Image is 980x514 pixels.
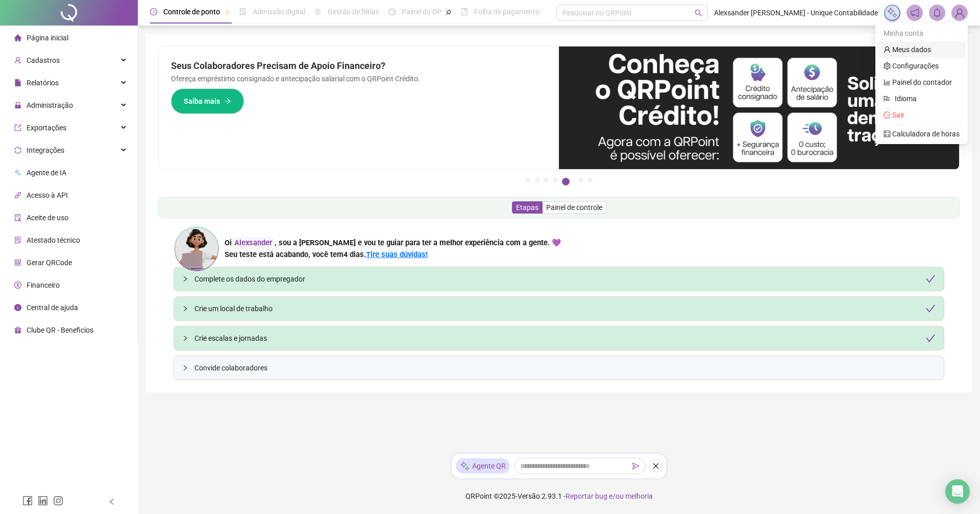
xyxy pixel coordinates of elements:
[224,9,230,15] span: pushpin
[925,303,936,314] span: check
[27,124,66,132] span: Exportações
[27,101,73,109] span: Administração
[566,492,653,500] span: Reportar bug e/ou melhoria
[22,496,33,506] span: facebook
[933,8,942,17] span: bell
[27,191,68,199] span: Acesso à API
[350,250,364,259] span: dias
[652,462,659,470] span: close
[884,45,931,54] a: user Meus dados
[182,276,188,282] span: collapsed
[14,124,21,131] span: export
[887,7,898,18] img: sparkle-icon.fc2bf0ac1784a2077858766a79e2daf3.svg
[578,178,583,183] button: 6
[344,250,364,259] span: 4
[14,102,21,109] span: lock
[225,250,344,259] span: Seu teste está acabando, você tem
[138,478,980,514] footer: QRPoint © 2025 - 2.93.1 -
[182,365,188,371] span: collapsed
[27,214,68,222] span: Aceite de uso
[38,496,48,506] span: linkedin
[402,8,442,16] span: Painel do DP
[27,326,93,334] span: Clube QR - Beneficios
[884,93,891,104] span: flag
[182,335,188,341] span: collapsed
[27,259,72,267] span: Gerar QRCode
[587,178,593,183] button: 7
[714,7,878,18] span: Alexsander [PERSON_NAME] - Unique Contabilidade
[925,333,936,343] span: check
[892,111,904,119] span: Sair
[14,259,21,266] span: qrcode
[884,78,952,86] a: bar-chart Painel do contador
[14,147,21,154] span: sync
[232,237,275,249] div: Alexsander
[544,178,549,183] button: 3
[174,267,944,291] div: Complete os dados do empregadorcheck
[895,93,953,104] span: Idioma
[171,88,244,114] button: Saiba mais
[194,303,936,314] div: Crie um local de trabalho
[194,273,936,285] div: Complete os dados do empregador
[27,34,68,42] span: Página inicial
[14,326,21,334] span: gift
[194,333,936,344] div: Crie escalas e jornadas
[184,96,220,107] span: Saiba mais
[224,98,231,105] span: arrow-right
[695,9,702,17] span: search
[525,178,530,183] button: 1
[27,169,66,177] span: Agente de IA
[108,498,115,505] span: left
[174,326,944,350] div: Crie escalas e jornadascheck
[174,356,944,380] div: Convide colaboradores
[884,111,891,119] span: logout
[877,25,966,41] div: Minha conta
[945,479,970,504] div: Open Intercom Messenger
[314,8,322,15] span: sun
[225,249,561,261] div: .
[14,237,21,244] span: solution
[182,306,188,312] span: collapsed
[461,8,468,15] span: book
[171,59,547,73] h2: Seus Colaboradores Precisam de Apoio Financeiro?
[171,73,547,84] p: Ofereça empréstimo consignado e antecipação salarial com o QRPoint Crédito.
[14,192,21,199] span: api
[14,304,21,311] span: info-circle
[553,178,558,183] button: 4
[14,57,21,64] span: user-add
[27,56,60,64] span: Cadastros
[518,492,540,500] span: Versão
[27,303,78,312] span: Central de ajuda
[53,496,63,506] span: instagram
[366,250,428,259] a: Tire suas dúvidas!
[225,237,561,249] div: Oi , sou a [PERSON_NAME] e vou te guiar para ter a melhor experiência com a gente. 💜
[27,146,64,154] span: Integrações
[27,236,80,244] span: Atestado técnico
[884,130,960,138] a: calculator Calculadora de horas
[925,274,936,284] span: check
[516,203,538,212] span: Etapas
[632,462,640,470] span: send
[559,46,959,169] img: banner%2F11e687cd-1386-4cbd-b13b-7bd81425532d.png
[14,34,21,41] span: home
[546,203,602,212] span: Painel de controle
[194,362,936,373] span: Convide colaboradores
[534,178,540,183] button: 2
[14,214,21,221] span: audit
[460,461,470,472] img: sparkle-icon.fc2bf0ac1784a2077858766a79e2daf3.svg
[253,8,305,16] span: Admissão digital
[174,297,944,320] div: Crie um local de trabalhocheck
[27,79,59,87] span: Relatórios
[910,8,919,17] span: notification
[163,8,220,16] span: Controle de ponto
[474,8,540,16] span: Folha de pagamento
[14,282,21,289] span: dollar
[239,8,247,15] span: file-done
[562,178,570,185] button: 5
[388,8,396,15] span: dashboard
[174,226,219,272] img: ana-icon.cad42e3e8b8746aecfa2.png
[14,79,21,86] span: file
[150,8,157,15] span: clock-circle
[456,458,510,474] div: Agente QR
[328,8,379,16] span: Gestão de férias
